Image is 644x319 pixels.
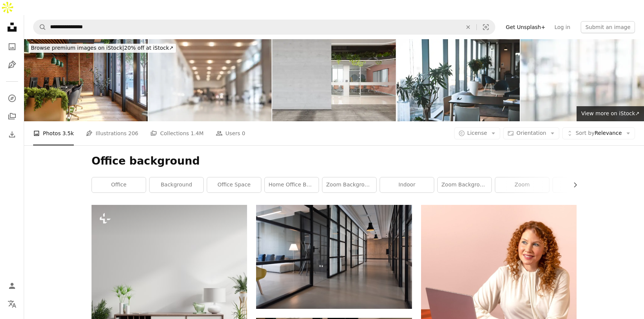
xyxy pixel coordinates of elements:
[33,20,495,35] form: Find visuals sitewide
[5,39,20,54] a: Photos
[581,110,639,116] span: View more on iStock ↗
[5,278,20,293] a: Log in / Sign up
[24,39,180,57] a: Browse premium images on iStock|20% off at iStock↗
[5,91,20,106] a: Explore
[467,130,487,136] span: License
[150,177,203,192] a: background
[501,21,550,33] a: Get Unsplash+
[575,130,594,136] span: Sort by
[495,177,549,192] a: zoom
[380,177,434,192] a: indoor
[92,279,247,286] a: Cabinet mockup in modern empty room,white wall, 3d rendering
[34,20,46,34] button: Search Unsplash
[150,121,203,145] a: Collections 1.4M
[575,130,622,137] span: Relevance
[31,45,174,51] span: 20% off at iStock ↗
[272,39,396,121] img: Modern Empty Office With Blank Wall, Meeting Table, Chairs And Creeper Plants
[5,57,20,72] a: Illustrations
[207,177,261,192] a: office space
[516,130,546,136] span: Orientation
[397,39,520,121] img: modern office interior
[265,177,319,192] a: home office background
[438,177,491,192] a: zoom background office
[550,21,575,33] a: Log in
[256,253,412,260] a: hallway between glass-panel doors
[86,121,138,145] a: Illustrations 206
[92,177,146,192] a: office
[31,45,124,51] span: Browse premium images on iStock |
[322,177,376,192] a: zoom background
[568,177,577,192] button: scroll list to the right
[520,39,644,121] img: Blurred background : blur office with bokeh light background, banner, business concept
[5,109,20,124] a: Collections
[503,127,559,139] button: Orientation
[5,20,20,36] a: Home — Unsplash
[553,177,607,192] a: work
[577,106,644,121] a: View more on iStock↗
[92,154,577,168] h1: Office background
[216,121,246,145] a: Users 0
[128,129,139,137] span: 206
[148,39,272,121] img: Blurred office building lobby or hotel blur background interior view toward reception hall, moder...
[256,205,412,309] img: hallway between glass-panel doors
[5,127,20,142] a: Download History
[581,21,635,33] button: Submit an image
[454,127,501,139] button: License
[562,127,635,139] button: Sort byRelevance
[191,129,203,137] span: 1.4M
[5,296,20,311] button: Language
[242,129,245,137] span: 0
[477,20,495,34] button: Visual search
[460,20,476,34] button: Clear
[24,39,148,121] img: Sustainable Green Co-working Office Space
